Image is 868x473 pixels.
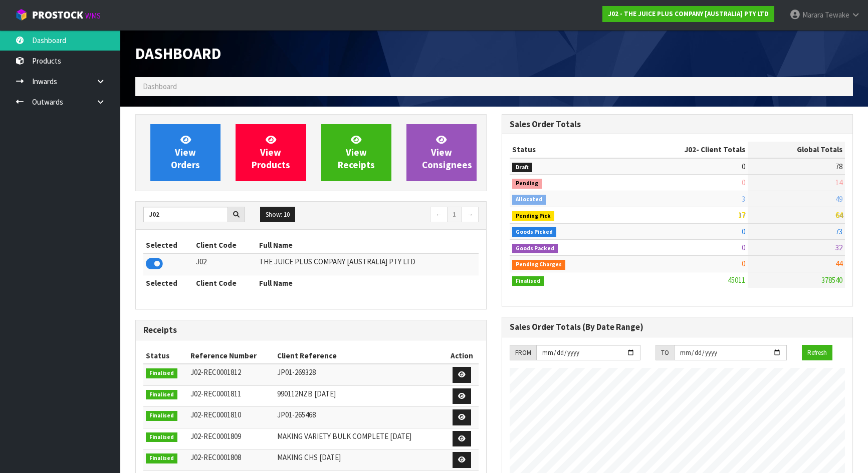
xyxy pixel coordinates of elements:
span: Tewake [825,10,849,20]
th: Client Code [193,237,256,253]
span: J02-REC0001811 [190,389,241,398]
td: THE JUICE PLUS COMPANY [AUSTRALIA] PTY LTD [257,253,479,275]
span: 0 [742,227,745,236]
th: Full Name [257,237,479,253]
span: 0 [742,259,745,268]
span: J02-REC0001810 [190,410,241,419]
th: Status [143,348,188,364]
span: 3 [742,194,745,204]
span: 44 [835,259,842,268]
span: 0 [742,178,745,187]
span: 14 [835,178,842,187]
span: Allocated [512,195,546,205]
span: JP01-269328 [277,367,316,377]
th: Status [510,142,621,158]
th: - Client Totals [621,142,747,158]
small: WMS [85,11,101,21]
span: 0 [742,243,745,252]
span: View Products [252,134,290,171]
span: J02-REC0001808 [190,452,241,462]
input: Search clients [143,207,228,222]
span: 78 [835,162,842,171]
span: 378540 [821,275,842,285]
span: Finalised [146,368,177,378]
span: Finalised [146,390,177,400]
span: JP01-265468 [277,410,316,419]
img: cube-alt.png [15,9,28,21]
button: Show: 10 [260,207,295,223]
span: Draft [512,163,532,173]
span: View Receipts [338,134,375,171]
span: Dashboard [135,44,221,64]
span: 0 [742,162,745,171]
span: View Orders [171,134,200,171]
span: 990112NZB [DATE] [277,389,336,398]
th: Reference Number [188,348,275,364]
a: 1 [447,207,462,223]
th: Client Code [193,275,256,291]
th: Selected [143,275,193,291]
h3: Sales Order Totals (By Date Range) [510,322,845,332]
span: MAKING VARIETY BULK COMPLETE [DATE] [277,431,411,441]
span: 49 [835,194,842,204]
th: Action [445,348,479,364]
span: Dashboard [143,82,177,91]
a: ← [430,207,448,223]
th: Full Name [257,275,479,291]
div: FROM [510,345,536,361]
h3: Sales Order Totals [510,120,845,129]
span: J02-REC0001809 [190,431,241,441]
span: Finalised [146,411,177,421]
a: ViewReceipts [321,124,391,181]
h3: Receipts [143,325,479,335]
span: ProStock [32,9,83,22]
span: 73 [835,227,842,236]
a: ViewProducts [236,124,306,181]
span: Pending Charges [512,260,565,270]
div: TO [656,345,674,361]
span: Pending Pick [512,211,554,221]
span: Goods Picked [512,227,556,237]
span: Marara [802,10,823,20]
span: 17 [738,210,745,220]
span: Finalised [146,453,177,463]
th: Selected [143,237,193,253]
span: J02-REC0001812 [190,367,241,377]
a: → [461,207,479,223]
nav: Page navigation [319,207,479,224]
span: 64 [835,210,842,220]
strong: J02 - THE JUICE PLUS COMPANY [AUSTRALIA] PTY LTD [608,10,769,18]
span: Goods Packed [512,244,558,254]
span: Finalised [146,432,177,442]
span: MAKING CHS [DATE] [277,452,341,462]
span: J02 [685,145,696,154]
th: Global Totals [748,142,845,158]
button: Refresh [802,345,832,361]
a: ViewConsignees [406,124,477,181]
span: Finalised [512,276,544,286]
span: 45011 [728,275,745,285]
a: J02 - THE JUICE PLUS COMPANY [AUSTRALIA] PTY LTD [602,6,774,22]
span: 32 [835,243,842,252]
th: Client Reference [275,348,445,364]
td: J02 [193,253,256,275]
a: ViewOrders [150,124,221,181]
span: View Consignees [422,134,472,171]
span: Pending [512,179,542,189]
